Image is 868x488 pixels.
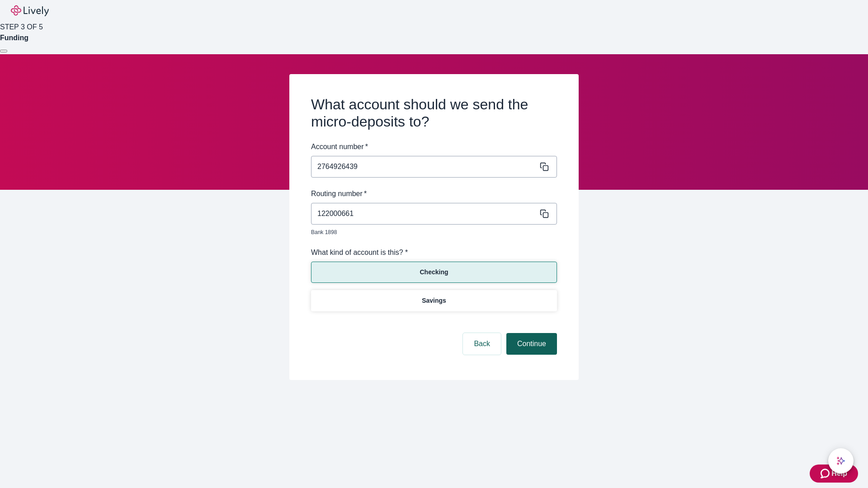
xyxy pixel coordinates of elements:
[311,247,408,258] label: What kind of account is this? *
[821,468,831,479] svg: Zendesk support icon
[311,228,551,236] p: Bank 1898
[831,468,847,479] span: Help
[311,262,557,283] button: Checking
[463,333,501,355] button: Back
[810,465,858,483] button: Zendesk support iconHelp
[311,290,557,311] button: Savings
[420,267,448,277] p: Checking
[540,209,549,218] svg: Copy to clipboard
[311,96,557,131] h2: What account should we send the micro-deposits to?
[540,162,549,171] svg: Copy to clipboard
[422,296,446,305] p: Savings
[506,333,557,355] button: Continue
[311,141,368,152] label: Account number
[828,448,854,474] button: chat
[538,207,551,220] button: Copy message content to clipboard
[311,188,367,199] label: Routing number
[11,5,49,16] img: Lively
[538,160,551,173] button: Copy message content to clipboard
[836,456,845,465] svg: Lively AI Assistant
